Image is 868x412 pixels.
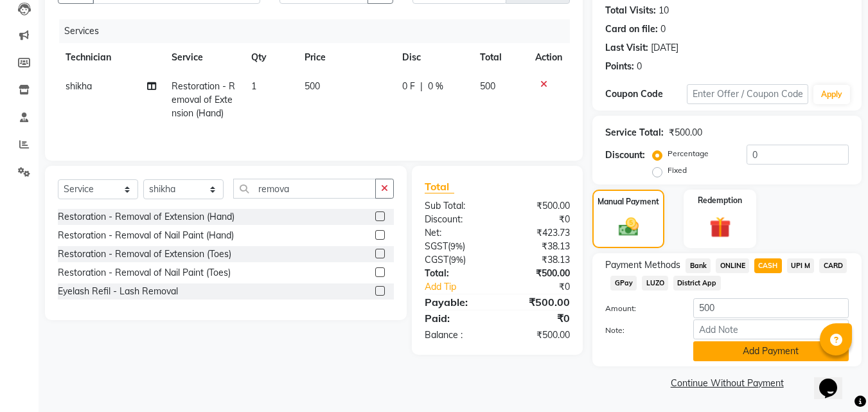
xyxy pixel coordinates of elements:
div: Points: [605,60,634,73]
label: Manual Payment [598,196,659,208]
div: 0 [637,60,642,73]
div: Services [59,19,580,43]
div: ₹38.13 [497,253,580,267]
div: ( ) [415,253,497,267]
div: Restoration - Removal of Extension (Hand) [58,210,235,224]
div: ₹0 [497,213,580,226]
span: 0 F [402,80,415,93]
div: Paid: [415,310,497,326]
div: Restoration - Removal of Extension (Toes) [58,247,231,261]
input: Amount [693,298,849,318]
div: Coupon Code [605,87,686,101]
span: GPay [610,276,637,291]
iframe: chat widget [814,361,855,399]
span: shikha [66,80,92,92]
span: Total [425,180,454,193]
th: Qty [244,43,297,72]
img: _gift.svg [703,214,738,240]
div: 10 [659,4,669,17]
div: ₹38.13 [497,240,580,253]
a: Continue Without Payment [595,377,859,390]
span: ONLINE [716,258,749,273]
label: Percentage [668,148,709,159]
input: Search or Scan [233,179,376,199]
button: Apply [813,85,850,104]
span: | [420,80,423,93]
div: ₹0 [511,280,580,294]
div: [DATE] [651,41,678,55]
span: 500 [480,80,495,92]
span: Payment Methods [605,258,680,272]
span: Restoration - Removal of Extension (Hand) [172,80,235,119]
span: 500 [305,80,320,92]
div: Balance : [415,328,497,342]
th: Action [527,43,570,72]
div: 0 [660,22,666,36]
span: Bank [686,258,711,273]
div: ₹500.00 [497,267,580,280]
div: Sub Total: [415,199,497,213]
span: CASH [754,258,782,273]
input: Enter Offer / Coupon Code [687,84,808,104]
span: CGST [425,254,448,265]
div: ₹0 [497,310,580,326]
div: ₹423.73 [497,226,580,240]
span: CARD [819,258,847,273]
th: Disc [394,43,472,72]
label: Amount: [596,303,683,314]
div: Restoration - Removal of Nail Paint (Hand) [58,229,234,242]
img: _cash.svg [612,215,645,238]
th: Technician [58,43,164,72]
div: Card on file: [605,22,658,36]
div: ( ) [415,240,497,253]
div: Restoration - Removal of Nail Paint (Toes) [58,266,231,280]
label: Note: [596,325,683,336]
span: 9% [450,241,463,251]
input: Add Note [693,319,849,339]
div: Payable: [415,294,497,310]
div: Total Visits: [605,4,656,17]
div: Net: [415,226,497,240]
span: 9% [451,255,463,265]
th: Total [472,43,527,72]
div: ₹500.00 [497,199,580,213]
span: District App [673,276,721,291]
div: Total: [415,267,497,280]
span: LUZO [642,276,668,291]
span: 0 % [428,80,443,93]
label: Fixed [668,165,687,176]
span: UPI M [787,258,815,273]
div: Service Total: [605,126,664,139]
div: Eyelash Refil - Lash Removal [58,285,178,298]
div: Discount: [605,148,645,162]
div: ₹500.00 [669,126,702,139]
span: 1 [251,80,256,92]
th: Service [164,43,244,72]
div: Discount: [415,213,497,226]
span: SGST [425,240,448,252]
button: Add Payment [693,341,849,361]
a: Add Tip [415,280,511,294]
div: ₹500.00 [497,294,580,310]
label: Redemption [698,195,742,206]
th: Price [297,43,394,72]
div: ₹500.00 [497,328,580,342]
div: Last Visit: [605,41,648,55]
